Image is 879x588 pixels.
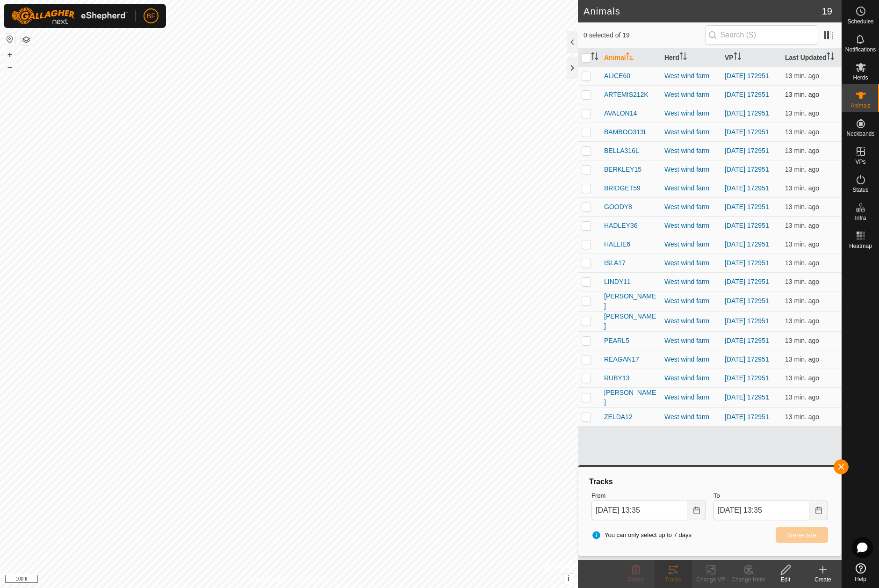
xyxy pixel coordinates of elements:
div: West wind farm [664,146,717,156]
div: West wind farm [664,127,717,137]
label: From [591,491,706,501]
span: Aug 16, 2025 at 1:22 PM [785,203,819,211]
div: West wind farm [664,373,717,383]
span: ALICE60 [604,71,630,81]
span: Aug 16, 2025 at 1:22 PM [785,278,819,285]
div: West wind farm [664,71,717,81]
div: West wind farm [664,258,717,268]
span: i [568,574,569,582]
p-sorticon: Activate to sort [626,54,634,61]
button: + [4,49,15,60]
span: [PERSON_NAME] [604,312,657,331]
button: Generate [776,527,828,543]
a: [DATE] 172951 [725,203,769,211]
div: Change Herd [729,575,767,584]
span: BRIDGET59 [604,183,641,193]
button: i [563,573,574,584]
a: [DATE] 172951 [725,109,769,117]
p-sorticon: Activate to sort [827,54,834,61]
div: West wind farm [664,412,717,422]
span: Aug 16, 2025 at 1:22 PM [785,356,819,363]
span: Aug 16, 2025 at 1:22 PM [785,374,819,382]
div: West wind farm [664,355,717,364]
span: HALLIE6 [604,240,630,249]
a: [DATE] 172951 [725,72,769,80]
input: Search (S) [705,25,818,45]
span: [PERSON_NAME] [604,291,657,311]
p-sorticon: Activate to sort [679,54,687,61]
span: RUBY13 [604,373,629,383]
span: Animals [850,103,871,109]
span: ZELDA12 [604,412,633,422]
span: Schedules [847,19,873,24]
div: West wind farm [664,90,717,100]
a: Help [842,559,879,586]
div: West wind farm [664,240,717,249]
div: West wind farm [664,109,717,118]
span: Aug 16, 2025 at 1:22 PM [785,147,819,154]
th: Herd [661,49,721,67]
span: BAMBOO313L [604,127,648,137]
span: Infra [855,215,866,221]
div: West wind farm [664,392,717,402]
a: [DATE] 172951 [725,166,769,173]
span: GOODY8 [604,202,632,212]
a: Privacy Policy [252,576,287,584]
span: Aug 16, 2025 at 1:22 PM [785,222,819,229]
span: Aug 16, 2025 at 1:22 PM [785,413,819,421]
div: Edit [767,575,804,584]
a: [DATE] 172951 [725,259,769,267]
span: BERKLEY15 [604,165,641,174]
span: Heatmap [849,243,872,249]
span: BF [147,11,155,21]
span: Aug 16, 2025 at 1:22 PM [785,166,819,173]
span: Aug 16, 2025 at 1:22 PM [785,128,819,136]
span: Aug 16, 2025 at 1:22 PM [785,91,819,98]
a: [DATE] 172951 [725,317,769,325]
span: AVALON14 [604,109,637,118]
span: [PERSON_NAME] [604,388,657,407]
span: Aug 16, 2025 at 1:22 PM [785,259,819,267]
a: [DATE] 172951 [725,128,769,136]
h2: Animals [584,6,822,17]
a: [DATE] 172951 [725,337,769,344]
div: West wind farm [664,277,717,287]
div: Create [804,575,842,584]
span: Herds [853,75,868,80]
div: Tracks [588,476,832,487]
span: PEARL5 [604,336,629,346]
div: West wind farm [664,165,717,174]
span: Aug 16, 2025 at 1:22 PM [785,240,819,248]
span: Help [855,576,866,582]
a: [DATE] 172951 [725,91,769,98]
span: Aug 16, 2025 at 1:22 PM [785,337,819,344]
span: Notifications [845,47,876,52]
span: Aug 16, 2025 at 1:22 PM [785,72,819,80]
div: West wind farm [664,221,717,231]
span: 19 [822,4,832,18]
img: Gallagher Logo [11,7,128,24]
div: West wind farm [664,183,717,193]
span: LINDY11 [604,277,631,287]
p-sorticon: Activate to sort [591,54,598,61]
button: Choose Date [809,501,828,520]
a: [DATE] 172951 [725,393,769,401]
span: Generate [787,531,816,539]
span: Aug 16, 2025 at 1:22 PM [785,317,819,325]
span: REAGAN17 [604,355,639,364]
div: West wind farm [664,202,717,212]
div: Tracks [655,575,692,584]
a: [DATE] 172951 [725,222,769,229]
span: Status [852,187,868,193]
a: Contact Us [298,576,326,584]
div: Change VP [692,575,729,584]
span: You can only select up to 7 days [591,530,692,540]
span: HADLEY36 [604,221,638,231]
span: BELLA316L [604,146,639,156]
div: West wind farm [664,296,717,306]
span: Aug 16, 2025 at 1:22 PM [785,184,819,192]
span: Delete [628,576,644,583]
button: Map Layers [21,34,32,45]
a: [DATE] 172951 [725,413,769,421]
th: Animal [600,49,661,67]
